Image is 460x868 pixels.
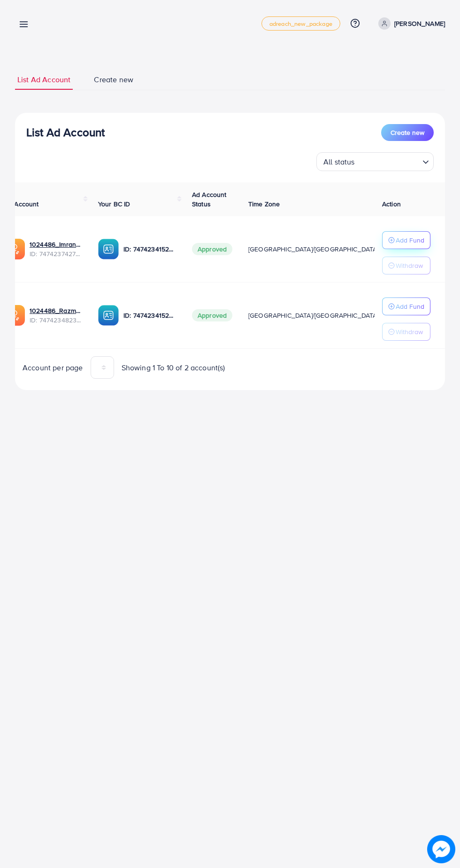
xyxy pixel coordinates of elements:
a: 1024486_Imran_1740231528988 [30,240,83,249]
button: Withdraw [382,257,430,274]
button: Withdraw [382,323,430,341]
img: ic-ba-acc.ded83a64.svg [98,305,119,326]
span: Your BC ID [98,199,130,209]
span: Create new [94,74,133,85]
p: ID: 7474234152863678481 [123,310,177,321]
h3: List Ad Account [26,125,105,139]
span: Ad Account [4,199,39,209]
div: <span class='underline'>1024486_Imran_1740231528988</span></br>7474237427478233089 [30,240,83,259]
img: image [427,835,455,863]
span: Time Zone [248,199,280,209]
span: [GEOGRAPHIC_DATA]/[GEOGRAPHIC_DATA] [248,244,379,254]
span: ID: 7474237427478233089 [30,249,83,258]
a: adreach_new_package [261,16,340,31]
span: Create new [391,128,424,137]
p: Withdraw [396,326,423,337]
a: [PERSON_NAME] [375,17,445,30]
div: Search for option [316,152,434,171]
span: All status [322,155,357,169]
div: <span class='underline'>1024486_Razman_1740230915595</span></br>7474234823184416769 [30,306,83,325]
span: Showing 1 To 10 of 2 account(s) [122,362,225,373]
img: ic-ba-acc.ded83a64.svg [98,239,119,259]
a: 1024486_Razman_1740230915595 [30,306,83,315]
p: Add Fund [396,235,424,246]
span: ID: 7474234823184416769 [30,315,83,325]
span: List Ad Account [17,74,70,85]
input: Search for option [358,153,419,169]
span: Account per page [23,362,83,373]
span: Approved [192,243,232,255]
p: Add Fund [396,301,424,312]
span: [GEOGRAPHIC_DATA]/[GEOGRAPHIC_DATA] [248,311,379,320]
span: Ad Account Status [192,190,227,209]
p: [PERSON_NAME] [394,18,445,29]
button: Add Fund [382,231,430,249]
button: Add Fund [382,297,430,315]
button: Create new [381,124,434,141]
span: adreach_new_package [269,21,332,27]
p: ID: 7474234152863678481 [123,243,177,255]
p: Withdraw [396,260,423,271]
span: Action [382,199,401,209]
span: Approved [192,309,232,321]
